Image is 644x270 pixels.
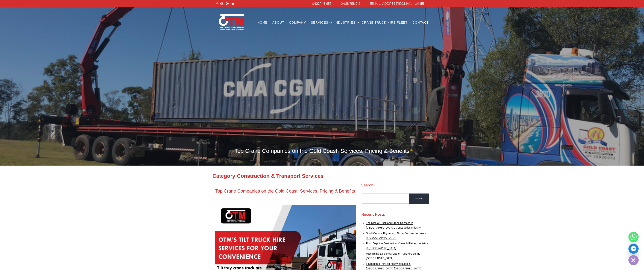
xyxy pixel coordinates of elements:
[341,2,361,5] a: 0468 758 019
[312,2,332,5] a: 0422 146 659
[270,18,287,28] a: About
[366,221,421,229] a: The Rise of Truck and Crane Services in [GEOGRAPHIC_DATA]’s Construction Industry
[237,173,323,179] span: Construction & Transport Services
[332,18,358,28] a: Industries
[218,14,245,30] img: Otmtransport
[366,252,420,260] a: Maximising Efficiency: Crane Truck Hire on the [GEOGRAPHIC_DATA]
[212,173,432,179] h1: Category:
[359,18,410,28] a: Crane Truck Hire Fleet
[366,232,426,239] a: Small Cranes, Big Impact: Niche Construction Work in [GEOGRAPHIC_DATA]
[361,183,429,188] h2: Search
[410,18,431,28] a: Contact
[366,242,428,250] a: From Depot to Destination: Crane & Flatbed Logistics in [GEOGRAPHIC_DATA]
[215,188,355,193] a: Top Crane Companies on the Gold Coast: Services, Pricing & Benefits
[309,18,331,28] a: Services
[628,244,639,254] a: Facebook_Messenger
[361,212,429,217] h2: Recent Posts
[255,18,270,28] a: Home
[215,147,429,154] h1: Top Crane Companies on the Gold Coast: Services, Pricing & Benefits
[409,193,429,204] input: Search
[628,232,639,242] a: Whatsapp
[287,18,309,28] a: COMPANY
[370,2,424,5] a: [EMAIL_ADDRESS][DOMAIN_NAME]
